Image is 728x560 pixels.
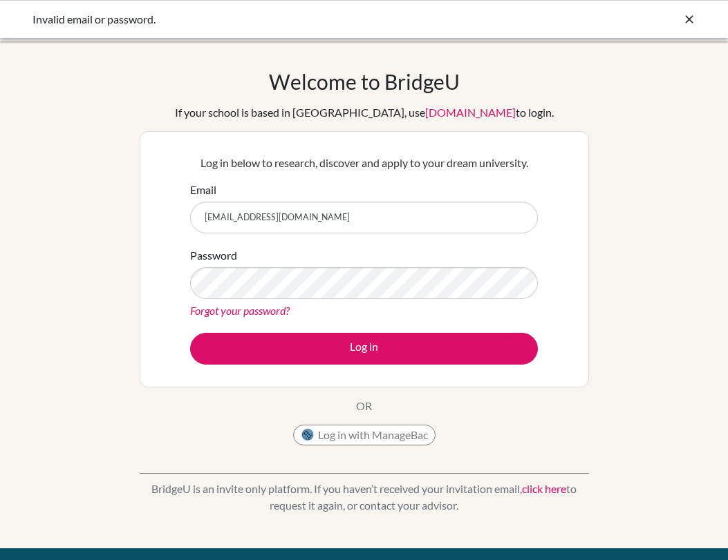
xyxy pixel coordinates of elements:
label: Password [190,247,237,264]
button: Log in with ManageBac [293,425,436,445]
p: Log in below to research, discover and apply to your dream university. [190,155,538,171]
h1: Welcome to BridgeU [269,69,460,94]
div: If your school is based in [GEOGRAPHIC_DATA], use to login. [175,104,554,121]
a: click here [522,482,566,495]
p: OR [356,398,372,414]
a: Forgot your password? [190,304,290,317]
button: Log in [190,333,538,365]
div: Invalid email or password. [32,11,489,28]
a: [DOMAIN_NAME] [425,106,516,119]
p: BridgeU is an invite only platform. If you haven’t received your invitation email, to request it ... [140,481,589,514]
label: Email [190,182,216,198]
